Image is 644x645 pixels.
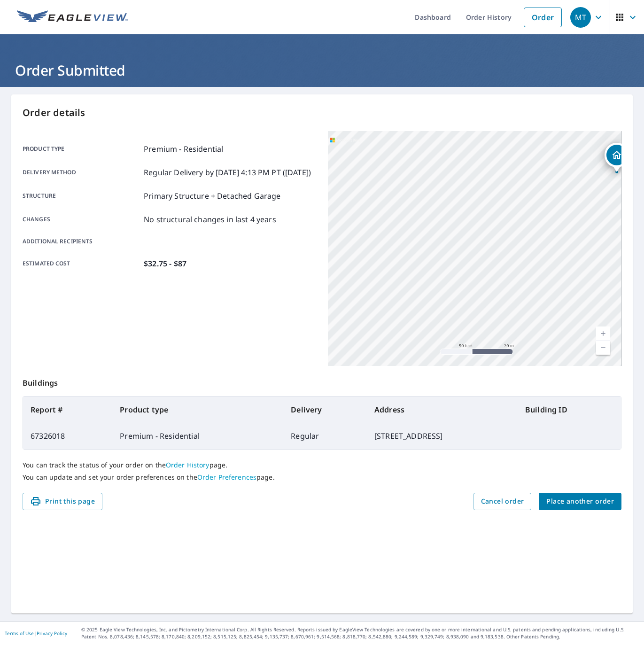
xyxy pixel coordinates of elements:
td: Premium - Residential [112,423,283,449]
p: Buildings [23,366,621,396]
span: Print this page [30,496,95,507]
th: Delivery [283,396,367,423]
span: Cancel order [481,496,524,507]
p: Structure [23,190,140,202]
p: Regular Delivery by [DATE] 4:13 PM PT ([DATE]) [144,167,311,178]
th: Address [367,396,518,423]
a: Current Level 19, Zoom In [596,326,610,341]
p: You can track the status of your order on the page. [23,461,621,469]
th: Building ID [518,396,621,423]
a: Order [524,8,562,27]
td: [STREET_ADDRESS] [367,423,518,449]
p: Product type [23,143,140,155]
button: Print this page [23,493,102,510]
p: | [5,630,67,636]
td: Regular [283,423,367,449]
p: Premium - Residential [144,143,223,155]
td: 67326018 [23,423,112,449]
a: Terms of Use [5,630,34,637]
p: $32.75 - $87 [144,258,186,269]
p: © 2025 Eagle View Technologies, Inc. and Pictometry International Corp. All Rights Reserved. Repo... [81,626,639,640]
th: Report # [23,396,112,423]
button: Place another order [539,493,621,510]
h1: Order Submitted [11,61,633,80]
th: Product type [112,396,283,423]
a: Order History [166,460,209,469]
div: MT [570,7,591,28]
a: Current Level 19, Zoom Out [596,341,610,355]
p: Additional recipients [23,237,140,246]
div: Dropped pin, building 1, Residential property, 61 Iron Mask Rd Breckenridge, CO 80424 [605,143,629,172]
p: Changes [23,214,140,225]
button: Cancel order [473,493,532,510]
p: Primary Structure + Detached Garage [144,190,280,202]
img: EV Logo [17,10,128,24]
a: Order Preferences [197,473,256,482]
p: Order details [23,106,621,120]
p: You can update and set your order preferences on the page. [23,473,621,482]
span: Place another order [546,496,614,507]
p: Estimated cost [23,258,140,269]
p: Delivery method [23,167,140,178]
a: Privacy Policy [37,630,67,637]
p: No structural changes in last 4 years [144,214,276,225]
